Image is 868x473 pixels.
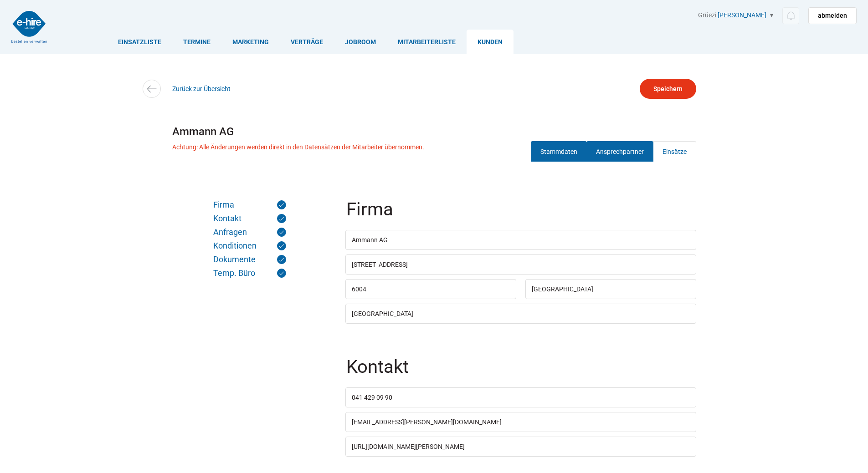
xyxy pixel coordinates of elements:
[145,82,158,96] img: icon-arrow-left.svg
[213,241,286,250] a: Konditionen
[718,11,766,19] a: [PERSON_NAME]
[213,228,286,237] a: Anfragen
[213,255,286,264] a: Dokumente
[334,30,387,54] a: Jobroom
[531,141,587,162] a: Stammdaten
[345,304,696,324] input: Land
[525,279,696,299] input: Ort
[213,214,286,223] a: Kontakt
[698,11,857,24] div: Grüezi
[345,437,696,457] input: Webseite
[221,30,280,54] a: Marketing
[345,230,696,250] input: Firmenname
[345,254,696,275] input: Strasse
[345,412,696,432] input: E-Mail
[467,30,514,54] a: Kunden
[172,143,424,151] p: Achtung: Alle Änderungen werden direkt in den Datensätzen der Mitarbeiter übernommen.
[172,30,221,54] a: Termine
[653,141,696,162] a: Einsätze
[586,141,653,162] a: Ansprechpartner
[345,279,516,299] input: PLZ
[172,85,231,92] a: Zurück zur Übersicht
[387,30,467,54] a: Mitarbeiterliste
[213,200,286,209] a: Firma
[345,200,698,230] legend: Firma
[640,79,696,99] input: Speichern
[345,387,696,407] input: Telefon
[172,122,696,141] h1: Ammann AG
[213,269,286,278] a: Temp. Büro
[345,358,698,387] legend: Kontakt
[280,30,334,54] a: Verträge
[808,7,857,24] a: abmelden
[11,11,47,43] img: logo2.png
[107,30,172,54] a: Einsatzliste
[785,10,796,21] img: icon-notification.svg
